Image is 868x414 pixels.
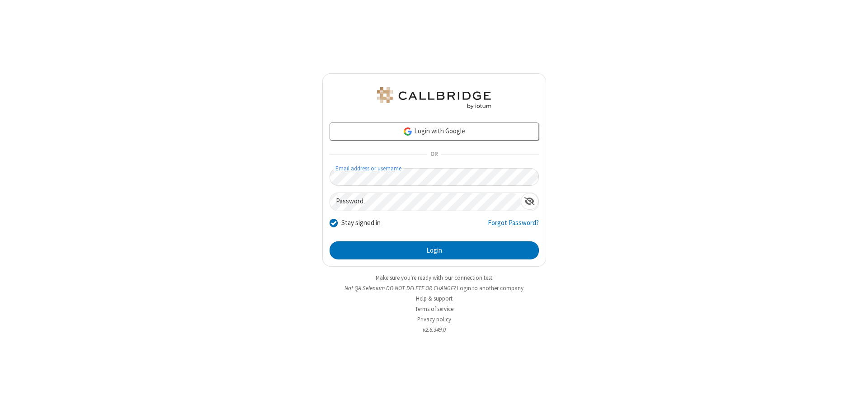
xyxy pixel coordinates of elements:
label: Stay signed in [341,218,381,228]
li: Not QA Selenium DO NOT DELETE OR CHANGE? [322,284,546,292]
img: QA Selenium DO NOT DELETE OR CHANGE [375,87,493,109]
button: Login to another company [457,284,524,292]
img: google-icon.png [403,127,413,136]
li: v2.6.349.0 [322,325,546,334]
a: Terms of service [415,305,453,313]
input: Email address or username [330,168,539,186]
a: Privacy policy [417,315,451,323]
span: OR [427,148,441,161]
div: Show password [521,193,538,210]
a: Login with Google [330,122,539,141]
a: Help & support [416,295,453,302]
a: Forgot Password? [488,218,539,235]
input: Password [330,193,521,211]
a: Make sure you're ready with our connection test [376,274,492,282]
button: Login [330,241,539,259]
